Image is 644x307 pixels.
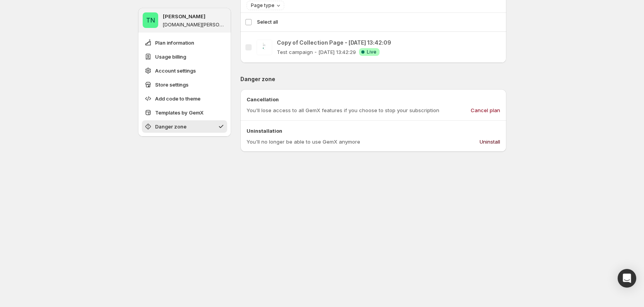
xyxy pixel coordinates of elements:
span: Templates by GemX [155,109,204,116]
span: Usage billing [155,53,186,61]
span: Page type [251,2,275,9]
span: Cancel plan [471,106,500,114]
p: [DOMAIN_NAME][PERSON_NAME] [163,22,226,28]
span: Danger zone [155,123,186,130]
button: Account settings [142,64,227,77]
div: Open Intercom Messenger [618,269,636,288]
button: Templates by GemX [142,106,227,119]
p: Copy of Collection Page - [DATE] 13:42:09 [277,39,391,47]
span: Account settings [155,67,196,75]
span: Plan information [155,39,194,47]
span: Select all [257,19,278,25]
p: Uninstallation [247,127,500,135]
button: Danger zone [142,120,227,133]
button: Store settings [142,78,227,91]
span: Tung Ngo [143,12,158,28]
button: Add code to theme [142,92,227,105]
span: Store settings [155,81,188,88]
button: Uninstall [475,135,505,148]
button: Cancel plan [466,104,505,116]
button: Page type [247,1,284,10]
span: Add code to theme [155,95,200,102]
img: Copy of Collection Page - May 15, 13:42:09 [257,40,272,55]
p: [PERSON_NAME] [163,12,205,20]
text: TN [146,16,155,24]
button: Plan information [142,36,227,49]
p: You'll lose access to all GemX features if you choose to stop your subscription [247,106,439,114]
span: Uninstall [480,138,500,146]
span: Live [367,49,376,55]
p: You'll no longer be able to use GemX anymore [247,138,360,146]
p: Test campaign - [DATE] 13:42:29 [277,48,356,56]
p: Cancellation [247,95,500,103]
button: Usage billing [142,50,227,63]
p: Danger zone [240,75,506,83]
